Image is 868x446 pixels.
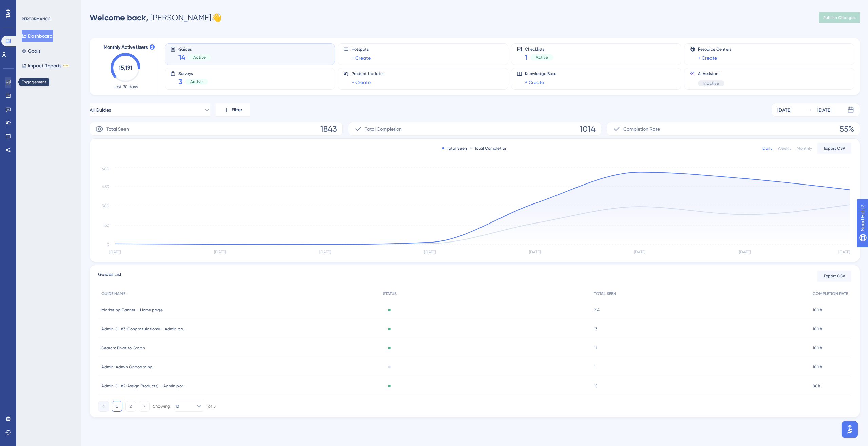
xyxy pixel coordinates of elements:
span: 15 [594,383,598,389]
span: Completion Rate [623,125,660,133]
tspan: 450 [102,184,109,189]
a: + Create [352,54,371,62]
span: Hotspots [352,46,371,52]
tspan: [DATE] [739,250,751,254]
div: Monthly [797,146,812,151]
div: [DATE] [817,106,831,114]
button: 1 [112,401,122,412]
span: Monthly Active Users [103,43,148,52]
span: GUIDE NAME [101,291,125,296]
span: Checklists [525,46,553,51]
span: Product Updates [352,71,384,76]
tspan: 0 [107,242,109,247]
span: 100% [813,307,823,313]
tspan: [DATE] [838,250,850,254]
span: 1 [525,53,528,62]
div: PERFORMANCE [22,16,50,22]
iframe: UserGuiding AI Assistant Launcher [839,419,860,440]
span: Need Help? [16,2,42,10]
a: + Create [698,54,717,62]
span: 1843 [320,123,337,134]
span: Guides List [98,271,121,282]
div: [PERSON_NAME] 👋 [90,12,222,23]
span: Admin: Admin Onboarding [101,364,153,370]
tspan: [DATE] [109,250,121,254]
button: Publish Changes [819,12,860,23]
span: Marketing Banner – Home page [101,307,163,313]
div: Total Seen [442,146,467,151]
button: Export CSV [817,143,851,154]
span: Active [536,55,548,60]
tspan: [DATE] [529,250,541,254]
span: All Guides [90,106,111,114]
span: 1014 [580,123,596,134]
a: + Create [352,78,371,86]
span: Total Seen [106,125,129,133]
span: Knowledge Base [525,71,556,76]
span: Export CSV [824,273,845,279]
span: Export CSV [824,146,845,151]
span: 11 [594,345,597,351]
span: Admin CL #3 (Congratulations) – Admin portal [101,326,186,332]
button: All Guides [90,103,210,117]
div: Showing [153,403,170,409]
span: Admin CL #2 (Assign Products) – Admin portal [101,383,186,389]
span: 100% [813,364,823,370]
button: Dashboard [22,30,53,42]
span: 214 [594,307,600,313]
span: 14 [178,53,185,62]
span: TOTAL SEEN [594,291,616,296]
tspan: [DATE] [634,250,645,254]
span: Welcome back, [90,13,148,22]
button: Goals [22,45,40,57]
text: 15,191 [119,64,132,71]
button: 2 [125,401,136,412]
a: + Create [525,78,544,86]
div: [DATE] [777,106,791,114]
span: Resource Centers [698,46,731,52]
span: 10 [175,404,180,409]
span: Surveys [178,71,208,76]
span: 100% [813,345,823,351]
tspan: [DATE] [319,250,331,254]
span: STATUS [383,291,397,296]
span: Last 30 days [114,84,138,90]
span: Active [193,55,206,60]
button: Export CSV [817,271,851,282]
div: BETA [63,64,69,67]
div: Weekly [778,146,791,151]
span: COMPLETION RATE [813,291,848,296]
span: AI Assistant [698,71,724,76]
span: 100% [813,326,823,332]
span: Inactive [703,81,719,86]
span: 1 [594,364,595,370]
span: Total Completion [365,125,402,133]
button: Impact ReportsBETA [22,60,69,72]
tspan: 150 [103,223,109,228]
div: of 15 [208,403,216,409]
span: 3 [178,77,182,86]
tspan: 300 [102,203,109,208]
span: 55% [839,123,854,134]
button: 10 [175,401,203,412]
div: Daily [762,146,772,151]
div: Total Completion [470,146,507,151]
span: Publish Changes [823,15,856,20]
span: Guides [178,46,211,51]
span: Filter [232,106,242,114]
tspan: [DATE] [214,250,226,254]
span: 80% [813,383,821,389]
span: 13 [594,326,597,332]
span: Active [190,79,203,84]
span: Search: Pivot to Graph [101,345,145,351]
tspan: 600 [102,167,109,171]
tspan: [DATE] [424,250,436,254]
button: Filter [216,103,250,117]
